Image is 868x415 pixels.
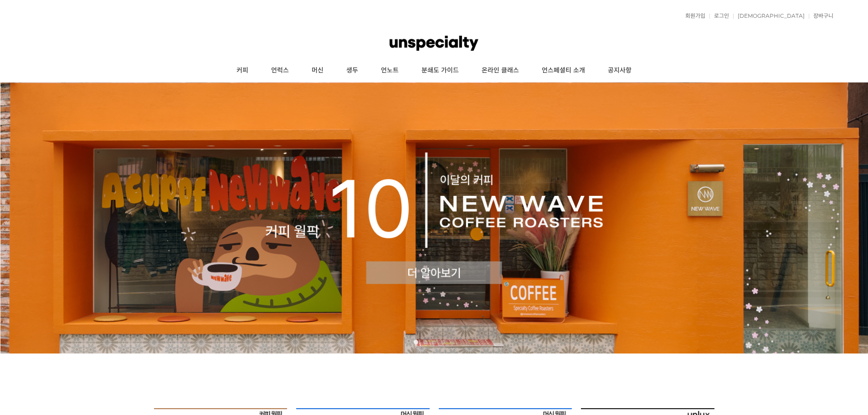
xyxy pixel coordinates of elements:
[809,13,833,19] a: 장바구니
[370,59,410,82] a: 언노트
[441,340,446,344] a: 4
[733,13,805,19] a: [DEMOGRAPHIC_DATA]
[414,340,418,344] a: 1
[709,13,729,19] a: 로그인
[335,59,370,82] a: 생두
[432,340,437,344] a: 3
[450,340,455,344] a: 5
[300,59,335,82] a: 머신
[530,59,596,82] a: 언스페셜티 소개
[410,59,470,82] a: 분쇄도 가이드
[225,59,260,82] a: 커피
[681,13,705,19] a: 회원가입
[423,340,427,344] a: 2
[390,30,478,57] img: 언스페셜티 몰
[470,59,530,82] a: 온라인 클래스
[260,59,300,82] a: 언럭스
[596,59,643,82] a: 공지사항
